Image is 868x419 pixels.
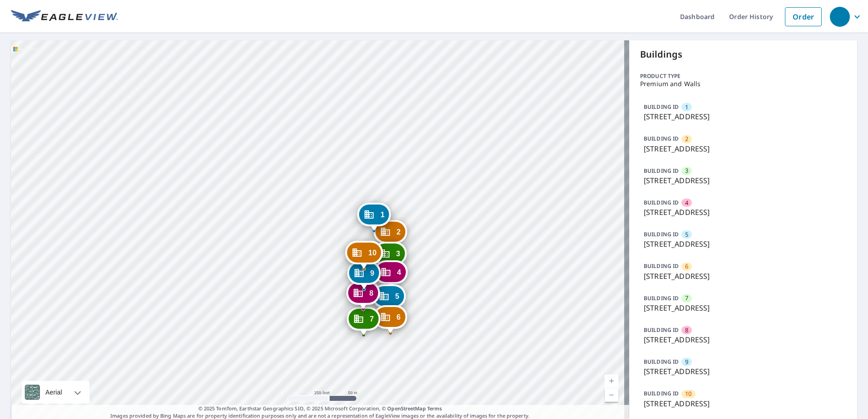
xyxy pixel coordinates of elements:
[644,326,679,334] p: BUILDING ID
[644,271,843,282] p: [STREET_ADDRESS]
[605,375,618,388] a: Current Level 17, Zoom In
[387,405,425,412] a: OpenStreetMap
[372,284,406,312] div: Dropped pin, building 5, Commercial property, 9220 Merrimac Ln N Maple Grove, MN 55311
[396,250,400,257] span: 3
[644,175,843,186] p: [STREET_ADDRESS]
[685,230,688,239] span: 5
[644,230,679,238] p: BUILDING ID
[397,314,401,321] span: 6
[427,405,442,412] a: Terms
[644,398,843,409] p: [STREET_ADDRESS]
[685,135,688,143] span: 2
[347,261,381,289] div: Dropped pin, building 9, Commercial property, 9241 Merrimac Ln N Maple Grove, MN 55311
[644,358,679,365] p: BUILDING ID
[370,270,375,277] span: 9
[397,229,401,235] span: 2
[644,366,843,377] p: [STREET_ADDRESS]
[373,242,407,270] div: Dropped pin, building 3, Commercial property, 9252 Merrimac Ln N Maple Grove, MN 55311
[345,241,383,269] div: Dropped pin, building 10, Commercial property, 9257 Merrimac Ln N Maple Grove, MN 55311
[685,294,688,302] span: 7
[374,260,408,288] div: Dropped pin, building 4, Commercial property, 9240 Merrimac Ln N Maple Grove, MN 55311
[198,405,442,413] span: © 2025 TomTom, Earthstar Geographics SIO, © 2025 Microsoft Corporation, ©
[370,316,374,322] span: 7
[644,103,679,111] p: BUILDING ID
[644,262,679,270] p: BUILDING ID
[640,80,846,88] p: Premium and Walls
[605,388,618,402] a: Current Level 17, Zoom Out
[374,220,407,248] div: Dropped pin, building 2, Commercial property, 9268 Merrimac Ln N Maple Grove, MN 55311
[640,72,846,80] p: Product type
[644,239,843,249] p: [STREET_ADDRESS]
[685,103,688,112] span: 1
[644,302,843,313] p: [STREET_ADDRESS]
[644,135,679,142] p: BUILDING ID
[397,269,401,276] span: 4
[685,390,691,398] span: 10
[785,7,822,26] a: Order
[11,10,118,24] img: EV Logo
[644,294,679,302] p: BUILDING ID
[347,307,380,335] div: Dropped pin, building 7, Commercial property, 9205 Merrimac Ln N Maple Grove, MN 55311
[43,381,65,404] div: Aerial
[685,326,688,335] span: 8
[644,334,843,345] p: [STREET_ADDRESS]
[380,211,385,218] span: 1
[374,305,407,333] div: Dropped pin, building 6, Commercial property, 9204 Merrimac Ln N Maple Grove, MN 55311
[395,293,399,300] span: 5
[685,199,688,207] span: 4
[685,358,688,366] span: 9
[368,249,376,256] span: 10
[644,390,679,397] p: BUILDING ID
[357,203,391,231] div: Dropped pin, building 1, Commercial property, 9284 Merrimac Ln N Maple Grove, MN 55311
[685,166,688,175] span: 3
[22,381,89,404] div: Aerial
[685,262,688,271] span: 6
[346,281,380,309] div: Dropped pin, building 8, Commercial property, 9225 Merrimac Ln N Maple Grove, MN 55311
[644,207,843,218] p: [STREET_ADDRESS]
[640,48,846,61] p: Buildings
[644,199,679,206] p: BUILDING ID
[370,290,374,297] span: 8
[644,111,843,122] p: [STREET_ADDRESS]
[644,167,679,175] p: BUILDING ID
[644,143,843,154] p: [STREET_ADDRESS]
